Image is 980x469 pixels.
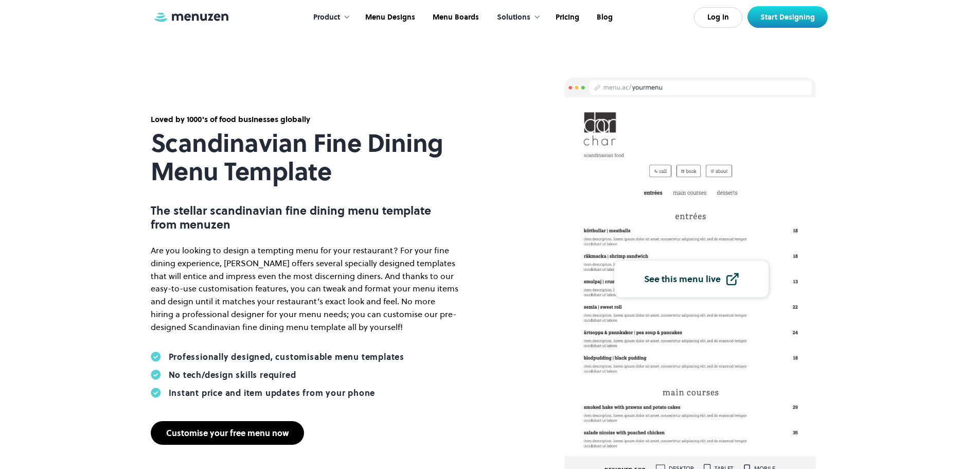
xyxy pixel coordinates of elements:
[151,421,304,445] a: Customise your free menu now
[151,129,459,186] h1: Scandinavian Fine Dining Menu Template
[546,2,587,33] a: Pricing
[694,7,742,28] a: Log In
[423,2,487,33] a: Menu Boards
[355,2,423,33] a: Menu Designs
[151,114,459,125] div: Loved by 1000's of food businesses globally
[564,97,816,457] img: Scandinavian Fine Dining Menu Template
[587,2,620,33] a: Blog
[151,244,459,334] p: Are you looking to design a tempting menu for your restaurant? For your fine dining experience, [...
[487,2,546,33] div: Solutions
[497,12,530,23] div: Solutions
[303,2,355,33] div: Product
[151,204,459,231] p: The stellar scandinavian fine dining menu template from menuzen
[169,352,405,362] div: Professionally designed, customisable menu templates
[169,370,296,380] div: No tech/design skills required
[747,6,828,28] a: Start Designing
[644,274,721,284] div: See this menu live
[169,388,376,398] div: Instant price and item updates from your phone
[313,12,340,23] div: Product
[614,261,769,298] a: See this menu live
[166,429,289,437] div: Customise your free menu now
